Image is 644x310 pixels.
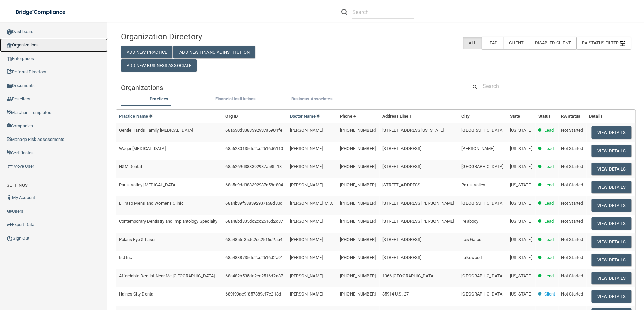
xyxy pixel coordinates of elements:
[382,273,434,278] span: 1966 [GEOGRAPHIC_DATA]
[529,37,577,49] label: Disabled Client
[382,291,409,297] span: 35914 U.S. 27
[582,40,625,45] span: RA Status Filter
[340,182,376,187] span: [PHONE_NUMBER]
[561,200,583,206] span: Not Started
[461,219,478,224] span: Peabody
[7,209,12,214] img: icon-users.e205127d.png
[7,235,13,241] img: ic_power_dark.7ecde6b1.png
[225,200,282,206] span: 68a4b39f388392937a58d80d
[382,237,422,242] span: [STREET_ADDRESS]
[340,237,376,242] span: [PHONE_NUMBER]
[201,95,270,103] label: Financial Institutions
[382,200,454,206] span: [STREET_ADDRESS][PERSON_NAME]
[119,219,218,224] span: Contemporary Dentistry and Implantology Specialty
[7,43,12,48] img: organization-icon.f8decf85.png
[544,181,554,189] p: Lead
[510,237,532,242] span: [US_STATE]
[382,255,422,260] span: [STREET_ADDRESS]
[225,255,283,260] span: 68a4838735dc2cc2516d2a91
[290,291,323,297] span: [PERSON_NAME]
[121,95,197,105] li: Practices
[591,217,631,230] button: View Details
[591,181,631,193] button: View Details
[7,29,12,35] img: ic_dashboard_dark.d01f4a41.png
[340,200,376,206] span: [PHONE_NUMBER]
[7,96,12,102] img: ic_reseller.de258add.png
[544,163,554,171] p: Lead
[119,146,166,151] span: Wager [MEDICAL_DATA]
[340,128,376,133] span: [PHONE_NUMBER]
[290,182,323,187] span: [PERSON_NAME]
[461,273,503,278] span: [GEOGRAPHIC_DATA]
[461,255,482,260] span: Lakewood
[7,57,12,61] img: enterprise.0d942306.png
[620,41,625,46] img: icon-filter@2x.21656d0b.png
[290,237,323,242] span: [PERSON_NAME]
[561,164,583,169] span: Not Started
[558,110,586,123] th: RA status
[225,219,283,224] span: 68a48bd835dc2cc2516d2d87
[561,128,583,133] span: Not Started
[119,128,193,133] span: Gentle Hands Family [MEDICAL_DATA]
[461,200,503,206] span: [GEOGRAPHIC_DATA]
[382,128,444,133] span: [STREET_ADDRESS][US_STATE]
[561,255,583,260] span: Not Started
[463,37,481,49] label: All
[510,128,532,133] span: [US_STATE]
[510,291,532,297] span: [US_STATE]
[225,146,283,151] span: 68a6280135dc2cc2516d6110
[544,145,554,153] p: Lead
[510,219,532,224] span: [US_STATE]
[121,84,457,91] h5: Organizations
[510,255,532,260] span: [US_STATE]
[277,95,347,103] label: Business Associates
[510,200,532,206] span: [US_STATE]
[290,128,323,133] span: [PERSON_NAME]
[382,146,422,151] span: [STREET_ADDRESS]
[119,182,177,187] span: Pauls Valley [MEDICAL_DATA]
[340,291,376,297] span: [PHONE_NUMBER]
[544,199,554,207] p: Lead
[382,164,422,169] span: [STREET_ADDRESS]
[380,110,459,123] th: Address Line 1
[290,200,333,206] span: [PERSON_NAME], M.D.
[510,273,532,278] span: [US_STATE]
[591,254,631,266] button: View Details
[290,146,323,151] span: [PERSON_NAME]
[561,237,583,242] span: Not Started
[461,146,494,151] span: [PERSON_NAME]
[459,110,507,123] th: City
[591,236,631,248] button: View Details
[591,145,631,157] button: View Details
[290,114,320,119] a: Doctor Name
[544,217,554,225] p: Lead
[561,182,583,187] span: Not Started
[225,237,282,242] span: 68a4855f35dc2cc2516d2aa4
[461,182,485,187] span: Pauls Valley
[290,255,323,260] span: [PERSON_NAME]
[119,164,142,169] span: H&M Dental
[340,146,376,151] span: [PHONE_NUMBER]
[482,37,503,49] label: Lead
[461,291,503,297] span: [GEOGRAPHIC_DATA]
[591,290,631,303] button: View Details
[119,200,184,206] span: El Paso Mens and Womens Clinic
[225,273,283,278] span: 68a482b535dc2cc2516d2a87
[121,59,197,72] button: Add New Business Associate
[119,255,132,260] span: Isd Inc
[340,219,376,224] span: [PHONE_NUMBER]
[544,126,554,134] p: Lead
[561,291,583,297] span: Not Started
[274,95,350,105] li: Business Associate
[225,128,282,133] span: 68a630d3388392937a5901fe
[121,32,284,41] h4: Organization Directory
[536,110,558,123] th: Status
[225,182,283,187] span: 68a5c9dd388392937a58e804
[527,262,636,289] iframe: Drift Widget Chat Controller
[340,255,376,260] span: [PHONE_NUMBER]
[561,219,583,224] span: Not Started
[503,37,529,49] label: Client
[150,96,168,101] span: Practices
[382,219,454,224] span: [STREET_ADDRESS][PERSON_NAME]
[7,83,12,89] img: icon-documents.8dae5593.png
